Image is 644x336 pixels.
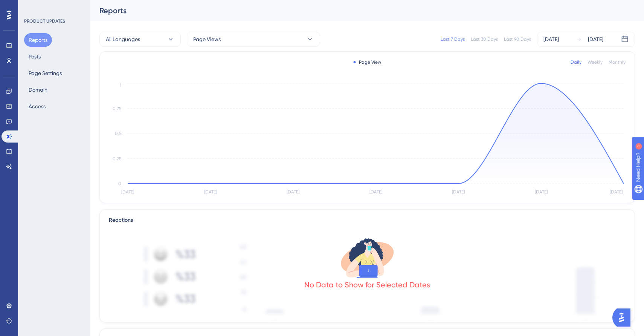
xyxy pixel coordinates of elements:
[452,189,465,195] tspan: [DATE]
[612,306,635,329] iframe: UserGuiding AI Assistant Launcher
[113,106,121,111] tspan: 0.75
[304,279,430,290] div: No Data to Show for Selected Dates
[204,189,217,195] tspan: [DATE]
[193,35,221,44] span: Page Views
[121,189,134,195] tspan: [DATE]
[118,181,121,186] tspan: 0
[471,36,498,42] div: Last 30 Days
[504,36,531,42] div: Last 90 Days
[24,18,65,24] div: PRODUCT UPDATES
[24,33,52,47] button: Reports
[24,66,66,80] button: Page Settings
[109,216,626,225] div: Reactions
[24,50,45,63] button: Posts
[287,189,299,195] tspan: [DATE]
[543,35,559,44] div: [DATE]
[113,156,121,161] tspan: 0.25
[120,83,121,88] tspan: 1
[115,131,121,136] tspan: 0.5
[18,2,47,11] span: Need Help?
[571,59,581,65] div: Daily
[609,59,626,65] div: Monthly
[24,83,52,97] button: Domain
[24,100,50,113] button: Access
[99,5,616,16] div: Reports
[535,189,548,195] tspan: [DATE]
[99,32,181,47] button: All Languages
[369,189,382,195] tspan: [DATE]
[588,35,603,44] div: [DATE]
[354,59,381,65] div: Page View
[187,32,320,47] button: Page Views
[106,35,140,44] span: All Languages
[441,36,465,42] div: Last 7 Days
[52,4,55,10] div: 1
[610,189,623,195] tspan: [DATE]
[588,59,603,65] div: Weekly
